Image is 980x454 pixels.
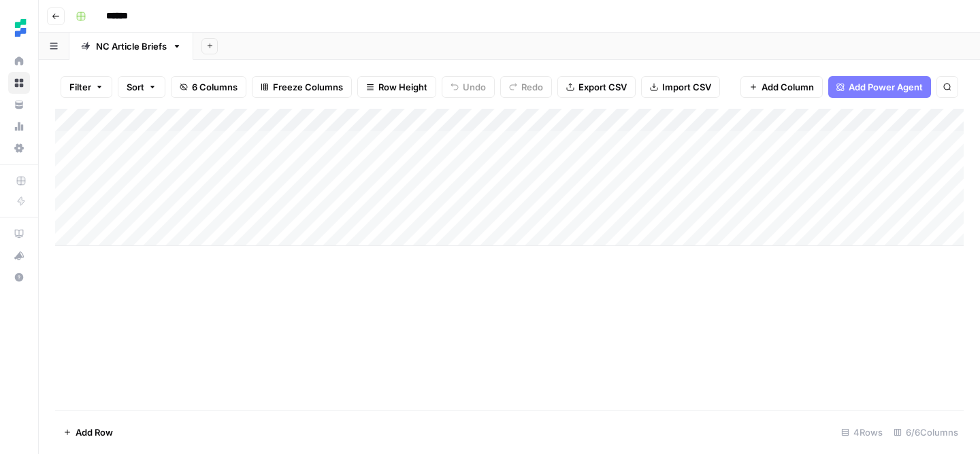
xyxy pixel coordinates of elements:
[8,50,30,72] a: Home
[8,72,30,94] a: Browse
[8,245,30,266] button: What's new?
[96,39,167,53] div: NC Article Briefs
[252,76,352,98] button: Freeze Columns
[273,80,343,94] span: Freeze Columns
[8,116,30,137] a: Usage
[192,80,238,94] span: 6 Columns
[9,245,29,266] div: What's new?
[8,137,30,159] a: Settings
[662,80,711,94] span: Import CSV
[8,16,33,40] img: Ten Speed Logo
[557,76,636,98] button: Export CSV
[61,76,112,98] button: Filter
[442,76,495,98] button: Undo
[463,80,486,94] span: Undo
[378,80,427,94] span: Row Height
[8,223,30,245] a: AirOps Academy
[762,80,814,94] span: Add Column
[849,80,923,94] span: Add Power Agent
[118,76,165,98] button: Sort
[578,80,627,94] span: Export CSV
[8,94,30,116] a: Your Data
[69,80,91,94] span: Filter
[76,425,113,439] span: Add Row
[8,266,30,288] button: Help + Support
[171,76,246,98] button: 6 Columns
[69,33,193,60] a: NC Article Briefs
[641,76,720,98] button: Import CSV
[357,76,436,98] button: Row Height
[127,80,144,94] span: Sort
[8,11,30,45] button: Workspace: Ten Speed
[740,76,823,98] button: Add Column
[836,421,888,443] div: 4 Rows
[888,421,964,443] div: 6/6 Columns
[500,76,552,98] button: Redo
[521,80,543,94] span: Redo
[828,76,931,98] button: Add Power Agent
[55,421,121,443] button: Add Row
